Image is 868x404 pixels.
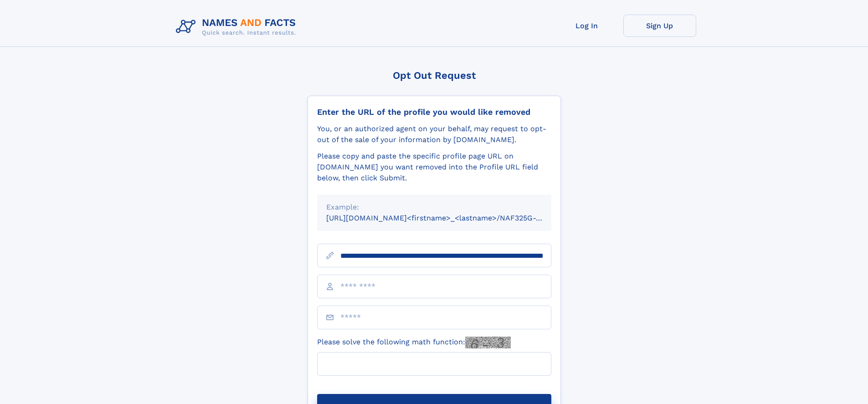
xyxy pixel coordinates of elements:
[326,214,569,222] small: [URL][DOMAIN_NAME]<firstname>_<lastname>/NAF325G-xxxxxxxx
[623,15,696,37] a: Sign Up
[317,123,551,145] div: You, or an authorized agent on your behalf, may request to opt-out of the sale of your informatio...
[172,15,303,39] img: Logo Names and Facts
[308,70,561,81] div: Opt Out Request
[317,151,551,184] div: Please copy and paste the specific profile page URL on [DOMAIN_NAME] you want removed into the Pr...
[550,15,623,37] a: Log In
[317,107,551,117] div: Enter the URL of the profile you would like removed
[317,337,511,348] label: Please solve the following math function:
[326,202,542,213] div: Example:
